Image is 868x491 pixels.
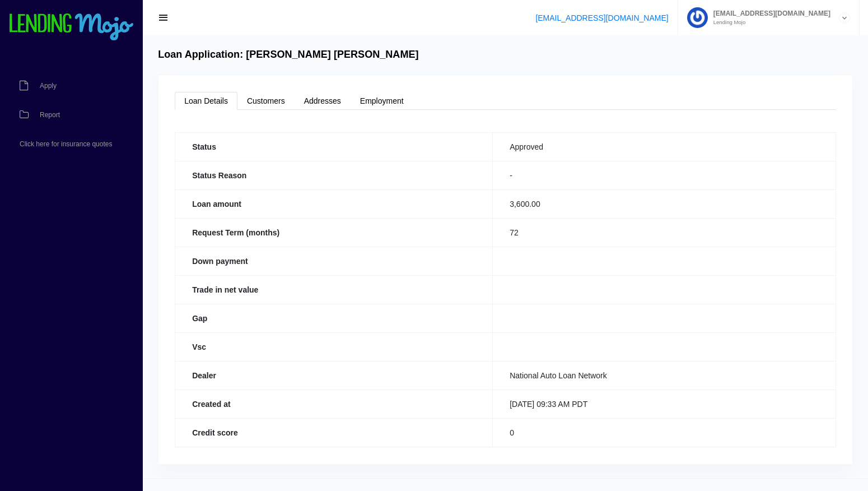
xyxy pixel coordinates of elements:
img: logo-small.png [8,13,134,41]
th: Trade in net value [175,275,493,304]
td: 3,600.00 [493,189,836,218]
td: [DATE] 09:33 AM PDT [493,390,836,418]
th: Request Term (months) [175,218,493,247]
td: Approved [493,132,836,161]
td: 72 [493,218,836,247]
span: Report [40,112,60,118]
span: [EMAIL_ADDRESS][DOMAIN_NAME] [708,10,830,17]
a: Addresses [295,92,351,110]
span: Apply [40,82,57,89]
img: Profile image [687,7,708,28]
a: Loan Details [175,92,237,110]
th: Dealer [175,361,493,390]
th: Loan amount [175,189,493,218]
td: National Auto Loan Network [493,361,836,390]
td: - [493,161,836,189]
td: 0 [493,418,836,447]
a: Employment [351,92,413,110]
th: Status [175,132,493,161]
th: Created at [175,390,493,418]
th: Down payment [175,247,493,275]
th: Gap [175,304,493,332]
th: Vsc [175,332,493,361]
h4: Loan Application: [PERSON_NAME] [PERSON_NAME] [158,49,418,61]
th: Credit score [175,418,493,447]
small: Lending Mojo [708,20,830,25]
th: Status Reason [175,161,493,189]
a: Customers [237,92,295,110]
span: Click here for insurance quotes [20,141,112,147]
a: [EMAIL_ADDRESS][DOMAIN_NAME] [535,13,668,22]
